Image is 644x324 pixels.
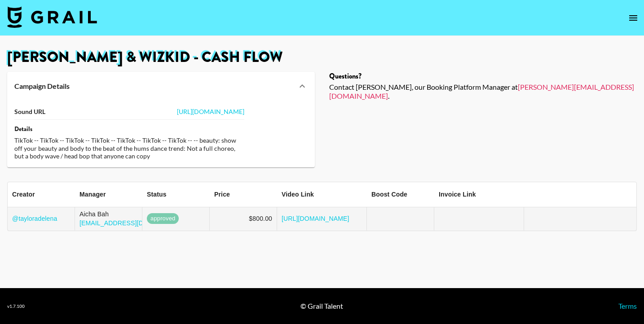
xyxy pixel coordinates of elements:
div: Creator [12,182,35,207]
div: $800.00 [249,214,272,223]
div: © Grail Talent [300,302,343,311]
div: Campaign Details [7,72,315,101]
div: Aicha Bah [79,210,188,219]
span: approved [147,215,179,223]
div: Contact [PERSON_NAME], our Booking Platform Manager at . [329,83,637,101]
div: Price [210,182,277,207]
a: Terms [618,302,637,310]
a: @tayloradelena [12,214,57,223]
div: Details [14,125,244,133]
div: Status [142,182,210,207]
a: [URL][DOMAIN_NAME] [282,214,349,223]
div: v 1.7.100 [7,303,25,309]
div: TikTok -- TikTok -- TikTok -- TikTok -- TikTok -- TikTok -- TikTok -- -- beauty: show off your be... [14,136,244,160]
img: Grail Talent [7,6,97,28]
div: Video Link [277,182,367,207]
button: open drawer [624,9,642,27]
div: Boost Code [371,182,407,207]
div: Price [214,182,230,207]
strong: Sound URL [14,108,45,116]
a: [EMAIL_ADDRESS][DOMAIN_NAME] [79,219,188,227]
div: Questions? [329,72,637,81]
a: [URL][DOMAIN_NAME] [177,108,244,115]
strong: Campaign Details [14,82,70,91]
div: Creator [8,182,75,207]
div: Manager [75,182,142,207]
div: Manager [79,182,106,207]
a: [PERSON_NAME][EMAIL_ADDRESS][DOMAIN_NAME] [329,83,634,100]
div: Boost Code [367,182,434,207]
div: Status [147,182,167,207]
h1: [PERSON_NAME] & WizKid - Cash Flow [7,50,637,65]
div: Invoice Link [434,182,524,207]
div: Invoice Link [439,182,476,207]
div: Video Link [282,182,314,207]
